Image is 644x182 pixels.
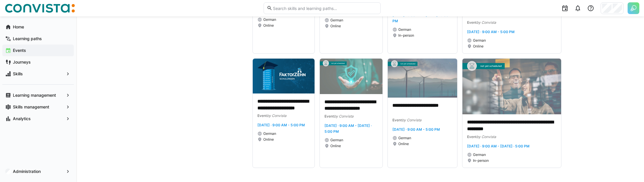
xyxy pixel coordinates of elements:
span: Online [330,24,341,28]
input: Search skills and learning paths… [272,6,377,11]
img: image [462,59,561,114]
span: Online [473,44,484,49]
span: by Convista [334,114,353,118]
span: Online [330,144,341,148]
span: German [398,136,411,140]
span: [DATE] · 9:00 AM - 5:00 PM [392,127,440,132]
img: image [253,59,315,93]
span: by Convista [267,113,286,118]
span: German [473,152,486,157]
span: by Convista [402,118,421,122]
span: German [330,138,343,142]
img: image [388,59,457,98]
span: German [263,131,276,136]
span: Event [324,114,334,118]
img: image [320,59,382,94]
span: In-person [473,158,489,163]
span: by Convista [476,20,496,25]
span: Online [263,23,274,28]
span: Event [257,113,267,118]
span: Event [467,20,476,25]
span: [DATE] · 9:00 AM - 5:00 PM [257,123,305,127]
span: Online [263,137,274,142]
span: [DATE] · 9:00 AM - [DATE] · 5:00 PM [467,144,529,148]
span: German [473,38,486,43]
span: German [263,17,276,22]
span: [DATE] · 9:00 AM - 5:00 PM [467,30,515,34]
span: German [330,18,343,23]
span: Event [392,118,402,122]
span: [DATE] · 9:00 AM - [DATE] · 5:00 PM [324,123,372,134]
span: Online [398,142,409,146]
span: Event [467,135,476,139]
span: German [398,27,411,32]
span: by Convista [476,135,496,139]
span: In-person [398,33,414,38]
